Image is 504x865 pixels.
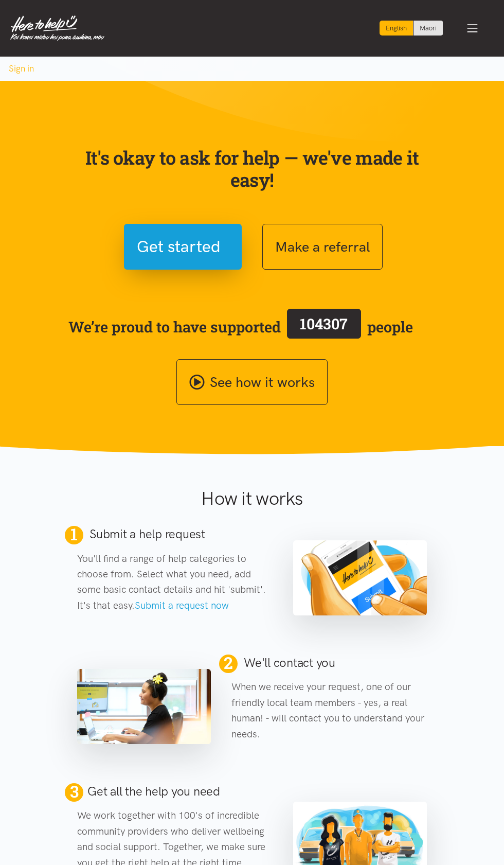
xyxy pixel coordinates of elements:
span: 1 [70,524,77,544]
p: It's okay to ask for help — we've made it easy! [77,147,427,191]
a: 104307 [281,307,367,347]
span: 2 [220,649,237,677]
h1: How it works [108,487,396,509]
div: Language toggle [380,21,443,36]
h2: Submit a help request [89,526,205,542]
button: Make a referral [262,224,383,270]
h2: Get all the help you need [87,783,220,800]
button: Get started [124,224,242,270]
a: Switch to Te Reo Māori [413,21,443,36]
p: You'll find a range of help categories to choose from. Select what you need, add some basic conta... [77,551,273,614]
p: When we receive your request, one of our friendly local team members - yes, a real human! - will ... [231,679,427,742]
span: Get started [137,234,221,260]
span: 104307 [300,314,348,333]
span: We’re proud to have supported people [68,307,413,347]
a: See how it works [176,359,328,405]
h2: We'll contact you [244,655,335,671]
button: Toggle navigation [451,10,494,46]
a: Submit a request now [135,599,229,611]
img: Home [10,15,104,41]
span: 3 [70,782,78,801]
div: Current language [380,21,413,36]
